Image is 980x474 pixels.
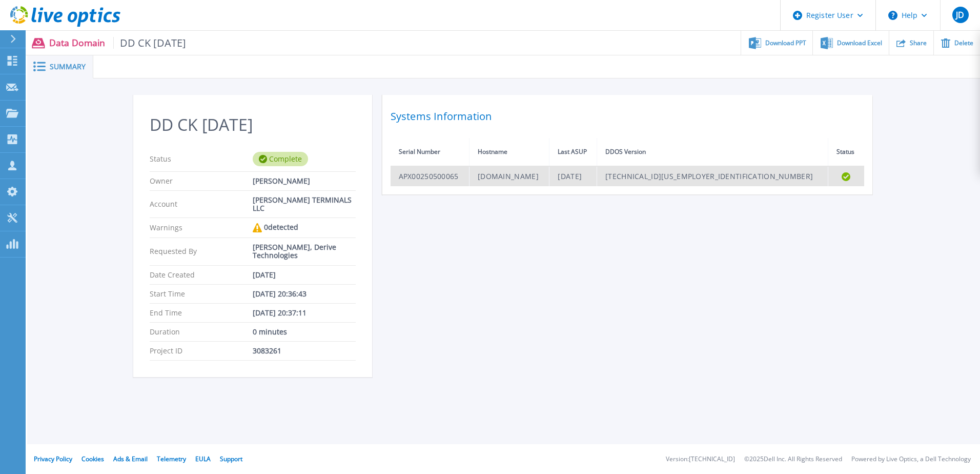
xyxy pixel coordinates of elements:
[253,243,356,260] div: [PERSON_NAME], Derive Technologies
[391,107,864,126] h2: Systems Information
[744,456,842,463] li: © 2025 Dell Inc. All Rights Reserved
[253,290,356,298] div: [DATE] 20:36:43
[150,152,253,166] p: Status
[253,309,356,317] div: [DATE] 20:37:11
[113,37,187,49] span: DD CK [DATE]
[549,138,597,166] th: Last ASUP
[469,166,549,186] td: [DOMAIN_NAME]
[253,271,356,279] div: [DATE]
[150,243,253,260] p: Requested By
[150,115,356,134] h2: DD CK [DATE]
[549,166,597,186] td: [DATE]
[765,40,806,46] span: Download PPT
[253,177,356,185] div: [PERSON_NAME]
[150,309,253,317] p: End Time
[113,455,148,463] a: Ads & Email
[253,347,356,355] div: 3083261
[469,138,549,166] th: Hostname
[837,40,882,46] span: Download Excel
[220,455,242,463] a: Support
[34,455,72,463] a: Privacy Policy
[195,455,211,463] a: EULA
[81,455,104,463] a: Cookies
[150,196,253,212] p: Account
[597,166,828,186] td: [TECHNICAL_ID][US_EMPLOYER_IDENTIFICATION_NUMBER]
[597,138,828,166] th: DDOS Version
[150,347,253,355] p: Project ID
[851,456,971,463] li: Powered by Live Optics, a Dell Technology
[253,152,308,166] div: Complete
[150,271,253,279] p: Date Created
[150,290,253,298] p: Start Time
[828,138,864,166] th: Status
[150,223,253,232] p: Warnings
[391,138,469,166] th: Serial Number
[253,223,356,232] div: 0 detected
[253,196,356,212] div: [PERSON_NAME] TERMINALS LLC
[50,63,86,70] span: Summary
[954,40,973,46] span: Delete
[391,166,469,186] td: APX00250500065
[666,456,735,463] li: Version: [TECHNICAL_ID]
[253,328,356,336] div: 0 minutes
[157,455,186,463] a: Telemetry
[49,37,187,49] p: Data Domain
[956,11,964,19] span: JD
[910,40,927,46] span: Share
[150,328,253,336] p: Duration
[150,177,253,185] p: Owner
